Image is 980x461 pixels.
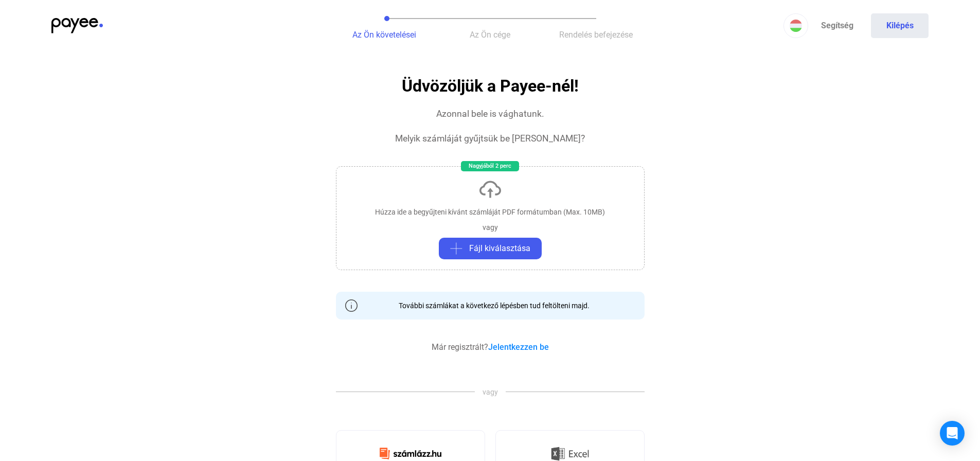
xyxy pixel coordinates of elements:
img: plus-grey [450,242,462,255]
img: HU [790,20,802,32]
h1: Üdvözöljük a Payee-nél! [402,77,579,95]
button: plus-greyFájl kiválasztása [439,238,542,259]
img: info-grey-outline [345,299,358,312]
div: Melyik számláját gyűjtsük be [PERSON_NAME]? [395,132,585,145]
button: Kilépés [871,13,929,38]
div: Azonnal bele is vághatunk. [436,108,544,120]
a: Jelentkezzen be [488,342,549,352]
span: vagy [475,387,506,397]
div: További számlákat a következő lépésben tud feltölteni majd. [391,300,590,311]
img: upload-cloud [478,177,503,202]
span: Rendelés befejezése [559,30,633,40]
span: Fájl kiválasztása [469,242,530,255]
img: payee-logo [51,18,103,33]
span: Az Ön követelései [352,30,416,40]
div: Open Intercom Messenger [940,421,965,446]
button: HU [783,13,808,38]
span: Az Ön cége [470,30,510,40]
div: Húzza ide a begyűjteni kívánt számláját PDF formátumban (Max. 10MB) [375,207,605,217]
div: Már regisztrált? [432,341,549,353]
a: Segítség [808,13,866,38]
div: vagy [483,222,498,233]
div: Nagyjából 2 perc [461,161,519,171]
